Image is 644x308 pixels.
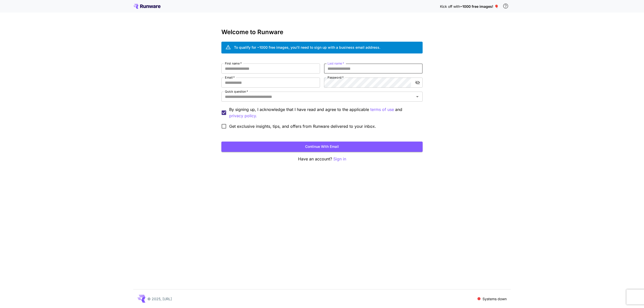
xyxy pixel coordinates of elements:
p: terms of use [370,106,394,113]
p: Have an account? [221,156,423,162]
h3: Welcome to Runware [221,29,423,36]
button: Continue with email [221,142,423,152]
label: Password [328,75,344,80]
button: By signing up, I acknowledge that I have read and agree to the applicable terms of use and [229,113,257,119]
button: toggle password visibility [413,78,422,87]
p: Systems down [482,296,507,301]
div: To qualify for ~1000 free images, you’ll need to sign up with a business email address. [234,45,380,50]
span: Get exclusive insights, tips, and offers from Runware delivered to your inbox. [229,123,376,129]
button: By signing up, I acknowledge that I have read and agree to the applicable and privacy policy. [370,106,394,113]
label: Last name [328,61,344,66]
p: privacy policy. [229,113,257,119]
button: Sign in [333,156,346,162]
p: © 2025, [URL] [147,296,172,301]
span: ~1000 free images! 🎈 [460,4,499,9]
p: By signing up, I acknowledge that I have read and agree to the applicable and [229,106,419,119]
label: Quick question [225,89,248,94]
button: Open [414,93,421,100]
button: In order to qualify for free credit, you need to sign up with a business email address and click ... [501,1,511,11]
label: First name [225,61,242,66]
span: Kick off with [440,4,460,9]
label: Email [225,75,235,80]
